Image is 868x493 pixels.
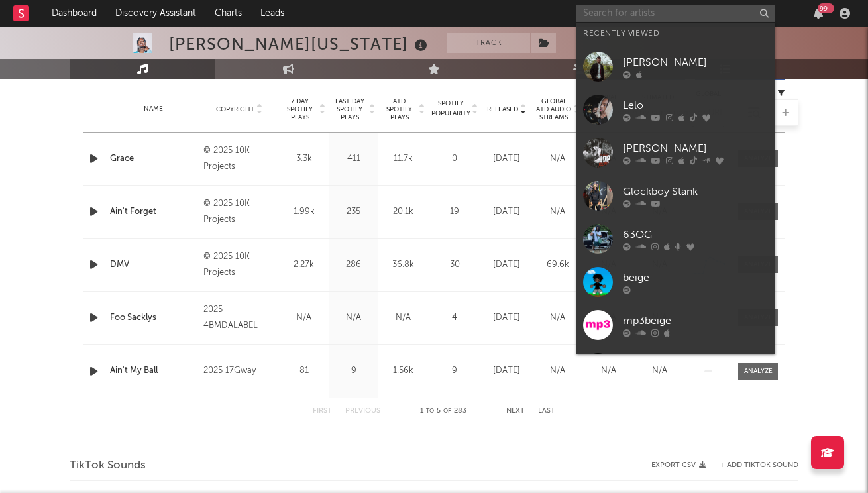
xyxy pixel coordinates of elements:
button: First [313,408,332,415]
div: N/A [535,364,580,378]
div: 30 [431,258,478,272]
div: © 2025 10K Projects [203,249,276,281]
div: Lelo [623,97,769,113]
div: 411 [332,152,375,166]
button: Last [538,408,555,415]
a: DMV [110,258,197,272]
a: Glockboy Stank [576,174,775,217]
div: beige [623,270,769,286]
a: 63OG [576,217,775,260]
div: 3.3k [282,152,325,166]
div: [PERSON_NAME][US_STATE] [169,33,431,55]
div: 1.99k [282,205,325,219]
div: 1.56k [382,364,425,378]
div: 0 [431,152,478,166]
span: ATD Spotify Plays [382,97,417,121]
span: Last Day Spotify Plays [332,97,367,121]
button: Export CSV [651,461,706,469]
div: N/A [332,311,375,325]
div: N/A [535,205,580,219]
div: 1 5 283 [407,404,480,419]
a: Grace [110,152,197,166]
button: Next [506,408,525,415]
div: 2025 4BMDALABEL [203,302,276,334]
div: 235 [332,205,375,219]
a: Ain't Forget [110,205,197,219]
button: Track [447,33,530,53]
a: Lito The Plug [576,347,775,390]
div: 69.6k [535,258,580,272]
div: © 2025 10K Projects [203,143,276,175]
div: 9 [431,364,478,378]
button: 99+ [814,8,823,19]
span: TikTok Sounds [70,458,146,474]
a: beige [576,260,775,303]
div: 19 [431,205,478,219]
div: 36.8k [382,258,425,272]
span: Spotify Popularity [431,99,470,119]
div: 4 [431,311,478,325]
div: [PERSON_NAME] [623,140,769,156]
div: 9 [332,364,375,378]
div: 11.7k [382,152,425,166]
div: [PERSON_NAME] [623,54,769,70]
div: Glockboy Stank [623,184,769,199]
div: N/A [535,311,580,325]
span: to [426,408,434,414]
div: 2025 17Gway [203,363,276,379]
a: [PERSON_NAME] [576,45,775,88]
input: Search for artists [576,5,775,22]
a: mp3beige [576,303,775,347]
div: 286 [332,258,375,272]
div: N/A [535,152,580,166]
div: 99 + [818,3,834,13]
div: © 2025 10K Projects [203,196,276,228]
span: 7 Day Spotify Plays [282,97,317,121]
div: mp3beige [623,313,769,329]
div: 81 [282,364,325,378]
div: [DATE] [484,311,529,325]
span: of [443,408,451,414]
span: Global ATD Audio Streams [535,97,572,121]
button: + Add TikTok Sound [720,462,798,469]
div: [DATE] [484,364,529,378]
a: Ain't My Ball [110,364,197,378]
div: N/A [382,311,425,325]
a: [PERSON_NAME] [576,131,775,174]
a: Lelo [576,88,775,131]
button: + Add TikTok Sound [706,462,798,469]
a: Foo Sacklys [110,311,197,325]
div: 20.1k [382,205,425,219]
button: Previous [345,408,380,415]
div: N/A [282,311,325,325]
div: 2.27k [282,258,325,272]
div: [DATE] [484,258,529,272]
div: 63OG [623,227,769,243]
div: N/A [586,364,631,378]
div: [DATE] [484,152,529,166]
div: N/A [637,364,682,378]
div: Recently Viewed [583,26,769,42]
div: [DATE] [484,205,529,219]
